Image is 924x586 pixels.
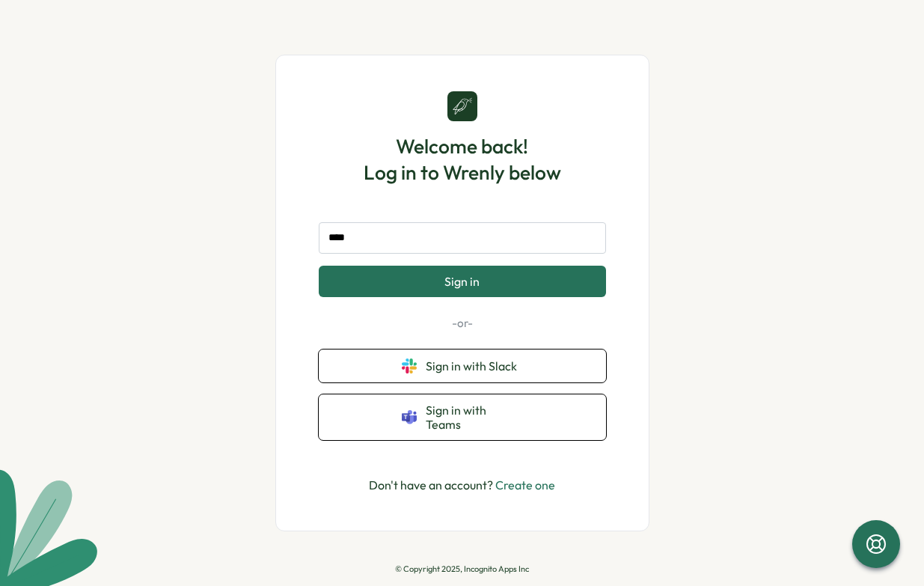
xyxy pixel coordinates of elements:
[369,476,555,495] p: Don't have an account?
[364,133,561,186] h1: Welcome back! Log in to Wrenly below
[319,266,606,297] button: Sign in
[444,275,480,288] span: Sign in
[426,403,523,431] span: Sign in with Teams
[495,477,555,492] a: Create one
[395,564,529,574] p: © Copyright 2025, Incognito Apps Inc
[319,350,606,382] button: Sign in with Slack
[319,394,606,440] button: Sign in with Teams
[319,315,606,332] p: -or-
[426,359,523,373] span: Sign in with Slack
